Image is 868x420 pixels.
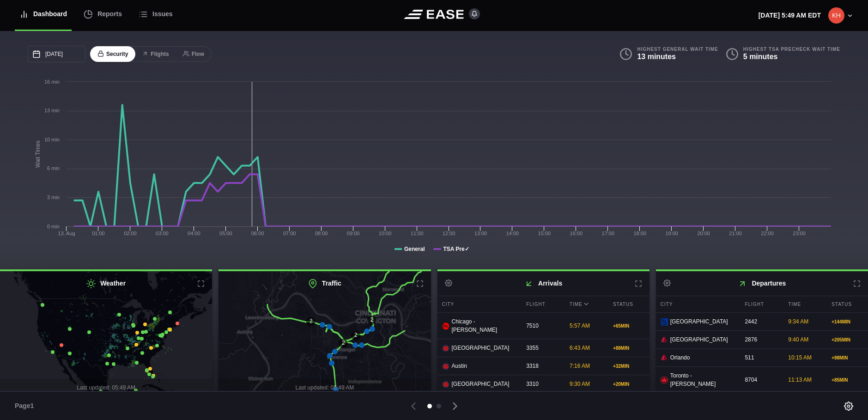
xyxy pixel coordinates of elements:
tspan: 0 min [47,224,60,229]
h2: Arrivals [437,271,649,296]
text: 10:00 [379,231,392,236]
span: 6:43 AM [570,345,590,351]
text: 09:00 [347,231,360,236]
div: 3310 [522,375,563,393]
div: 3355 [522,339,563,357]
div: Last updated: 05:49 AM [219,379,431,396]
text: 15:00 [538,231,551,236]
div: Time [783,296,825,312]
text: 14:00 [506,231,519,236]
b: 5 minutes [743,53,778,61]
tspan: General [404,246,425,252]
text: 18:00 [633,231,646,236]
tspan: TSA Pre✓ [443,246,469,252]
div: 7510 [522,317,563,335]
div: Status [827,296,868,312]
div: + 88 MIN [613,345,645,352]
text: 11:00 [411,231,424,236]
span: [GEOGRAPHIC_DATA] [670,317,728,326]
text: 02:00 [124,231,137,236]
tspan: 16 min [44,79,60,85]
button: Security [90,46,135,62]
div: City [437,296,520,312]
text: 12:00 [443,231,455,236]
div: 2 [339,339,348,348]
span: 9:40 AM [788,336,808,343]
div: 2 [367,316,376,325]
text: 03:00 [156,231,169,236]
button: Flights [134,46,176,62]
text: 22:00 [761,231,774,236]
span: 7:16 AM [570,363,590,369]
div: + 32 MIN [613,363,645,370]
div: Flight [740,296,781,312]
text: 13:00 [474,231,487,236]
div: Flight [522,296,563,312]
div: + 144 MIN [832,318,863,325]
div: 2442 [740,313,781,330]
div: 2 [351,331,360,340]
text: 08:00 [315,231,328,236]
span: 9:34 AM [788,318,808,325]
text: 07:00 [283,231,296,236]
text: 04:00 [188,231,200,236]
h2: Traffic [219,271,431,296]
span: [GEOGRAPHIC_DATA] [452,344,510,352]
b: Highest TSA PreCheck Wait Time [743,46,840,52]
span: Chicago - [PERSON_NAME] [452,317,515,334]
div: + 85 MIN [832,377,863,383]
p: [DATE] 5:49 AM EDT [759,11,821,20]
text: 19:00 [665,231,678,236]
div: 2 [306,317,316,326]
span: Orlando [670,353,690,362]
div: + 205 MIN [832,336,863,343]
text: 17:00 [602,231,615,236]
div: City [656,296,738,312]
span: 11:13 AM [788,377,812,383]
text: 01:00 [92,231,105,236]
img: 38def04724364fab837aaf7c9ce89e88 [828,7,844,24]
tspan: 10 min [44,137,60,142]
tspan: 13 min [44,108,60,113]
b: 13 minutes [637,53,676,61]
span: 5:57 AM [570,323,590,329]
button: Flow [176,46,212,62]
tspan: 3 min [47,195,60,200]
span: [GEOGRAPHIC_DATA] [670,335,728,344]
div: 8704 [740,371,781,389]
span: [GEOGRAPHIC_DATA] [452,380,510,388]
b: Highest General Wait Time [637,46,718,52]
div: Time [565,296,606,312]
div: + 65 MIN [613,323,645,329]
h2: Departures [656,271,868,296]
span: Page 1 [15,401,38,411]
span: 10:15 AM [788,354,812,361]
input: mm/dd/yyyy [28,46,85,62]
text: 21:00 [729,231,742,236]
text: 05:00 [219,231,232,236]
span: Austin [452,362,467,370]
text: 20:00 [697,231,710,236]
tspan: Wait Times [35,140,41,168]
tspan: 13. Aug [58,231,75,236]
text: 16:00 [570,231,583,236]
div: Status [608,296,649,312]
span: Toronto - [PERSON_NAME] [670,371,734,388]
div: + 98 MIN [832,354,863,361]
text: 06:00 [251,231,264,236]
div: 3318 [522,357,563,375]
tspan: 6 min [47,165,60,171]
text: 23:00 [793,231,806,236]
span: 9:30 AM [570,381,590,387]
div: 511 [740,349,781,366]
div: 2876 [740,331,781,348]
div: + 20 MIN [613,381,645,388]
